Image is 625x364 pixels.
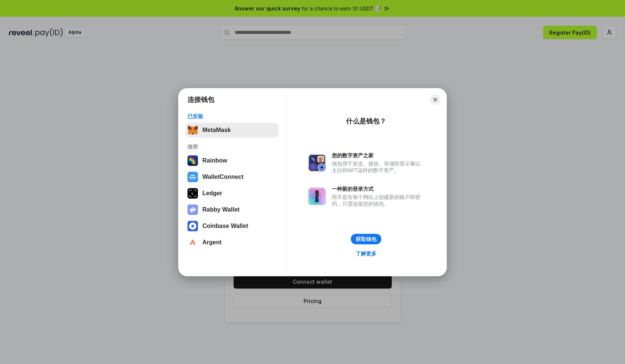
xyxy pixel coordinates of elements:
[187,144,276,150] div: 推荐
[187,113,276,120] div: 已安装
[187,155,198,166] img: svg+xml,%3Csvg%20width%3D%22120%22%20height%3D%22120%22%20viewBox%3D%220%200%20120%20120%22%20fil...
[187,237,198,248] img: svg+xml,%3Csvg%20width%3D%2228%22%20height%3D%2228%22%20viewBox%3D%220%200%2028%2028%22%20fill%3D...
[430,94,440,105] button: Close
[332,194,424,207] div: 而不是在每个网站上创建新的账户和密码，只需连接您的钱包。
[202,223,248,229] div: Coinbase Wallet
[202,157,227,164] div: Rainbow
[185,235,279,250] button: Argent
[332,152,424,159] div: 您的数字资产之家
[308,187,326,205] img: svg+xml,%3Csvg%20xmlns%3D%22http%3A%2F%2Fwww.w3.org%2F2000%2Fsvg%22%20fill%3D%22none%22%20viewBox...
[202,127,231,133] div: MetaMask
[187,172,198,182] img: svg+xml,%3Csvg%20width%3D%2228%22%20height%3D%2228%22%20viewBox%3D%220%200%2028%2028%22%20fill%3D...
[202,206,240,213] div: Rabby Wallet
[351,234,381,244] button: 获取钱包
[202,174,244,180] div: WalletConnect
[187,221,198,231] img: svg+xml,%3Csvg%20width%3D%2228%22%20height%3D%2228%22%20viewBox%3D%220%200%2028%2028%22%20fill%3D...
[356,236,376,242] div: 获取钱包
[185,219,279,233] button: Coinbase Wallet
[187,125,198,135] img: svg+xml,%3Csvg%20fill%3D%22none%22%20height%3D%2233%22%20viewBox%3D%220%200%2035%2033%22%20width%...
[187,188,198,199] img: svg+xml,%3Csvg%20xmlns%3D%22http%3A%2F%2Fwww.w3.org%2F2000%2Fsvg%22%20width%3D%2228%22%20height%3...
[351,249,381,258] a: 了解更多
[308,154,326,172] img: svg+xml,%3Csvg%20xmlns%3D%22http%3A%2F%2Fwww.w3.org%2F2000%2Fsvg%22%20fill%3D%22none%22%20viewBox...
[346,117,386,126] div: 什么是钱包？
[185,186,279,201] button: Ledger
[332,160,424,174] div: 钱包用于发送、接收、存储和显示像以太坊和NFT这样的数字资产。
[187,204,198,215] img: svg+xml,%3Csvg%20xmlns%3D%22http%3A%2F%2Fwww.w3.org%2F2000%2Fsvg%22%20fill%3D%22none%22%20viewBox...
[332,186,424,192] div: 一种新的登录方式
[185,170,279,184] button: WalletConnect
[202,190,222,197] div: Ledger
[356,250,376,257] div: 了解更多
[185,123,279,138] button: MetaMask
[185,153,279,168] button: Rainbow
[202,239,222,246] div: Argent
[187,95,214,104] h1: 连接钱包
[185,202,279,217] button: Rabby Wallet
